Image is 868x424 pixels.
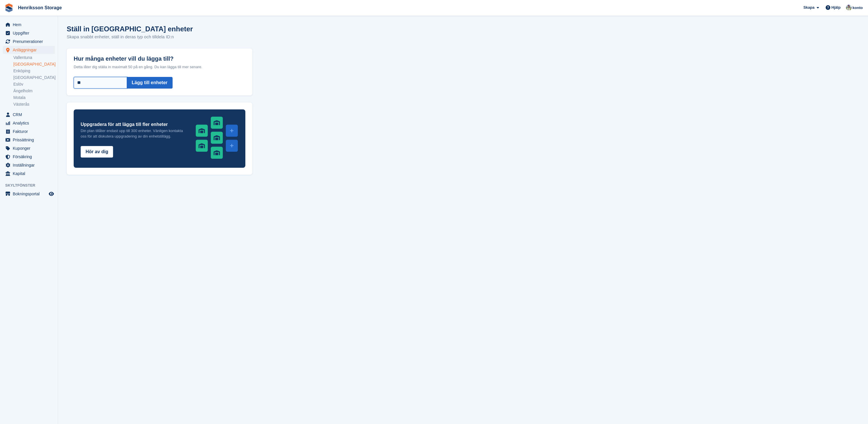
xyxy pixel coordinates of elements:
[13,68,55,74] a: Enköping
[13,75,55,80] a: [GEOGRAPHIC_DATA]
[13,29,48,37] span: Uppgifter
[3,37,55,46] a: menu
[13,46,48,54] span: Anläggningar
[831,5,841,10] span: Hjälp
[81,121,186,128] h3: Uppgradera för att lägga till fler enheter
[3,21,55,29] a: menu
[3,136,55,144] a: menu
[81,146,113,158] button: Hör av dig
[13,88,55,94] a: Ängelholm
[3,111,55,119] a: menu
[3,119,55,127] a: menu
[13,153,48,161] span: Försäkring
[67,25,193,33] h1: Ställ in [GEOGRAPHIC_DATA] enheter
[13,119,48,127] span: Analytics
[13,55,55,60] a: Vallentuna
[846,5,852,10] img: Daniel Axberg
[853,5,863,11] span: konto
[81,128,186,139] p: Din plan tillåter endast upp till 300 enheter. Vänligen kontakta oss för att diskutera uppgraderi...
[13,190,48,198] span: Bokningsportal
[3,190,55,198] a: meny
[13,144,48,152] span: Kuponger
[3,169,55,178] a: menu
[13,102,55,107] a: Västerås
[16,3,64,12] a: Henriksson Storage
[13,62,55,67] a: [GEOGRAPHIC_DATA]
[48,190,55,197] a: Förhandsgranska butik
[3,144,55,152] a: menu
[3,161,55,169] a: menu
[5,183,58,188] span: Skyltfönster
[13,37,48,46] span: Prenumerationer
[13,95,55,100] a: Motala
[13,169,48,178] span: Kapital
[3,46,55,54] a: menu
[13,127,48,136] span: Fakturor
[3,153,55,161] a: menu
[13,161,48,169] span: Inställningar
[74,64,245,70] p: Detta låter dig ställa in maximalt 50 på en gång. Du kan lägga till mer senare.
[13,21,48,29] span: Hem
[3,29,55,37] a: menu
[13,136,48,144] span: Prissättning
[74,48,245,62] label: Hur många enheter vill du lägga till?
[67,34,193,40] p: Skapa snabbt enheter, ställ in deras typ och tilldela ID:n
[5,3,13,12] img: stora-icon-8386f47178a22dfd0bd8f6a31ec36ba5ce8667c1dd55bd0f319d3a0aa187defe.svg
[13,82,55,87] a: Eslöv
[13,111,48,119] span: CRM
[3,127,55,136] a: menu
[803,5,814,10] span: Skapa
[195,116,238,159] img: add-units-c53ecec22ca6e9be14087aea56293e82b1034c08c4c815bb7cfddfd04e066874.svg
[127,77,173,89] button: Lägg till enheter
